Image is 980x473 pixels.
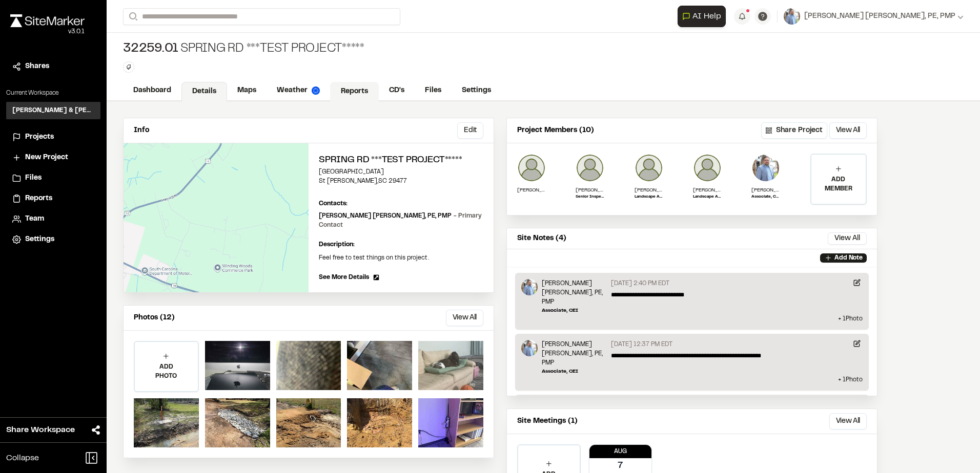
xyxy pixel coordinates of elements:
[576,194,604,200] p: Senior Inspector
[611,340,672,349] p: [DATE] 12:37 PM EDT
[319,273,369,282] span: See More Details
[542,368,607,375] p: Associate, CEI
[415,81,452,100] a: Files
[521,375,863,384] p: + 1 Photo
[521,314,863,324] p: + 1 Photo
[678,6,726,27] button: Open AI Assistant
[635,154,663,182] img: Michael Ethridge
[134,312,175,324] p: Photos (12)
[12,152,94,163] a: New Project
[25,152,68,163] span: New Project
[25,173,42,184] span: Files
[330,82,379,101] a: Reports
[828,232,867,245] button: View All
[693,154,722,182] img: Erika Mueller
[10,14,85,27] img: rebrand.png
[517,186,546,194] p: [PERSON_NAME]
[751,194,780,200] p: Associate, CEI
[25,61,49,72] span: Shares
[319,211,483,230] p: [PERSON_NAME] [PERSON_NAME], PE, PMP
[542,307,607,314] p: Associate, CEI
[692,10,721,23] span: AI Help
[589,447,652,456] p: Aug
[12,173,94,184] a: Files
[517,233,566,244] p: Site Notes (4)
[784,8,964,25] button: [PERSON_NAME] [PERSON_NAME], PE, PMP
[829,413,867,429] button: View All
[379,81,415,100] a: CD's
[12,213,94,225] a: Team
[446,310,483,326] button: View All
[25,234,54,245] span: Settings
[25,132,54,143] span: Projects
[834,253,863,263] p: Add Note
[135,362,198,381] p: ADD PHOTO
[319,199,348,208] p: Contacts:
[618,459,623,473] p: 7
[521,279,538,295] img: J. Mike Simpson Jr., PE, PMP
[761,122,827,139] button: Share Project
[10,27,85,36] div: Oh geez...please don't...
[123,41,178,57] span: 32259.01
[517,125,594,136] p: Project Members (10)
[134,125,149,136] p: Info
[784,8,800,25] img: User
[829,122,867,139] button: View All
[576,186,604,194] p: [PERSON_NAME] III
[457,122,483,139] button: Edit
[6,89,100,98] p: Current Workspace
[517,416,578,427] p: Site Meetings (1)
[267,81,330,100] a: Weather
[452,81,501,100] a: Settings
[521,340,538,356] img: J. Mike Simpson Jr., PE, PMP
[635,194,663,200] p: Landscape Architect
[12,61,94,72] a: Shares
[693,194,722,200] p: Landscape Architect
[181,82,227,101] a: Details
[693,186,722,194] p: [PERSON_NAME]
[12,106,94,115] h3: [PERSON_NAME] & [PERSON_NAME] Inc.
[25,213,44,225] span: Team
[319,253,483,263] p: Feel free to test things on this project.
[542,340,607,368] p: [PERSON_NAME] [PERSON_NAME], PE, PMP
[12,193,94,204] a: Reports
[123,81,181,100] a: Dashboard
[12,234,94,245] a: Settings
[811,175,866,193] p: ADD MEMBER
[312,87,320,95] img: precipai.png
[25,193,52,204] span: Reports
[751,186,780,194] p: [PERSON_NAME] [PERSON_NAME], PE, PMP
[319,240,483,249] p: Description:
[6,424,75,436] span: Share Workspace
[123,61,134,73] button: Edit Tags
[635,186,663,194] p: [PERSON_NAME]
[517,154,546,182] img: John Norris
[6,452,39,464] span: Collapse
[804,11,955,22] span: [PERSON_NAME] [PERSON_NAME], PE, PMP
[611,279,669,288] p: [DATE] 2:40 PM EDT
[542,279,607,307] p: [PERSON_NAME] [PERSON_NAME], PE, PMP
[576,154,604,182] img: Glenn David Smoak III
[319,177,483,186] p: St [PERSON_NAME] , SC 29477
[751,154,780,182] img: J. Mike Simpson Jr., PE, PMP
[123,8,141,25] button: Search
[319,167,483,177] p: [GEOGRAPHIC_DATA]
[227,81,267,100] a: Maps
[12,132,94,143] a: Projects
[319,213,482,228] span: - Primary Contact
[678,6,730,27] div: Open AI Assistant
